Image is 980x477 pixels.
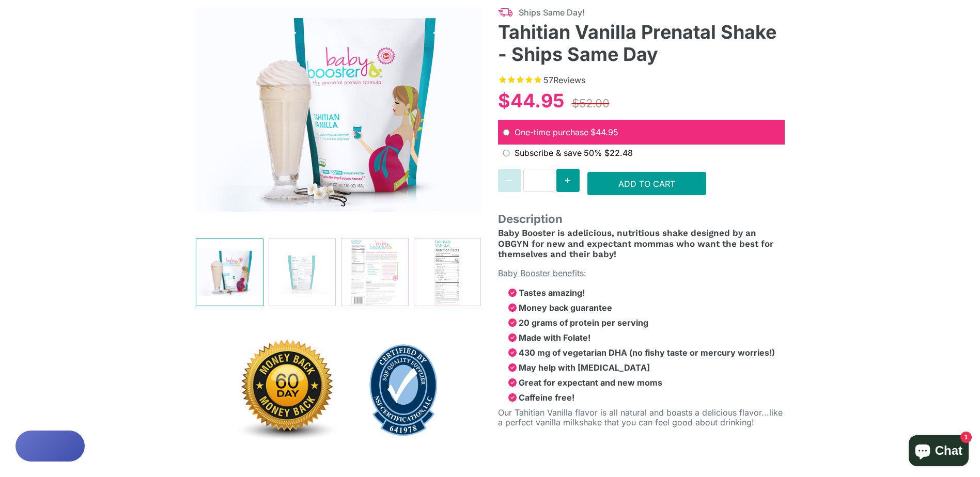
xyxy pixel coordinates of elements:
span: 50% [584,148,604,158]
img: Tahitian Vanilla Prenatal Shake - Ships Same Day [196,239,263,306]
span: 57 reviews [543,75,585,85]
h4: delicious, nutritious shake designed by an OBGYN for new and expectant mommas who want the best f... [498,228,785,259]
strong: Made with Folate! [519,332,590,343]
p: Our Tahitian Vanilla flavor is all natural and boasts a delicious flavor...like a perfect vanilla... [498,408,785,427]
span: Baby Booster is a [498,228,572,238]
img: Tahitian Vanilla Prenatal Shake - Ships Same Day [269,239,335,306]
span: Add to Cart [618,179,675,189]
img: Tahitian Vanilla Prenatal Shake - Ships Same Day [414,239,480,306]
div: $44.95 [498,87,564,115]
button: Rewards [15,431,85,462]
span: One-time purchase [515,127,590,137]
button: Add to Cart [587,172,706,195]
span: Reviews [553,75,585,85]
span: Rated 4.7 out of 5 stars 57 reviews [498,74,785,87]
strong: Great for expectant and new moms [519,377,662,388]
span: Subscribe & save [515,148,584,158]
strong: Caffeine free! [519,392,577,403]
input: Quantity for Tahitian Vanilla Prenatal Shake - Ships Same Day [523,169,554,192]
img: 60dayworryfreemoneybackguarantee-1640121073628.jpg [223,327,352,454]
strong: May help with [MEDICAL_DATA] [519,362,650,373]
inbox-online-store-chat: Shopify online store chat [906,435,972,469]
strong: 20 grams of protein per serving [519,317,648,328]
span: Ships Same Day! [519,6,785,19]
span: Description [498,211,785,228]
strong: 430 mg of vegetarian DHA (no fishy taste or mercury worries!) [519,347,775,358]
span: Baby Booster benefits: [498,268,586,278]
span: recurring price [604,148,633,158]
strong: Money back guarantee [519,303,612,313]
img: sqf-blue-quality-shield_641978_premark-health-science-inc-1649282014044.png [352,344,455,437]
div: $52.00 [569,92,612,115]
strong: Tastes amazing! [519,288,585,298]
span: original price [590,127,618,137]
button: Increase quantity for Tahitian Vanilla Prenatal Shake - Ships Same Day [556,169,580,192]
img: Tahitian Vanilla Prenatal Shake - Ships Same Day [341,239,408,306]
h3: Tahitian Vanilla Prenatal Shake - Ships Same Day [498,21,785,66]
